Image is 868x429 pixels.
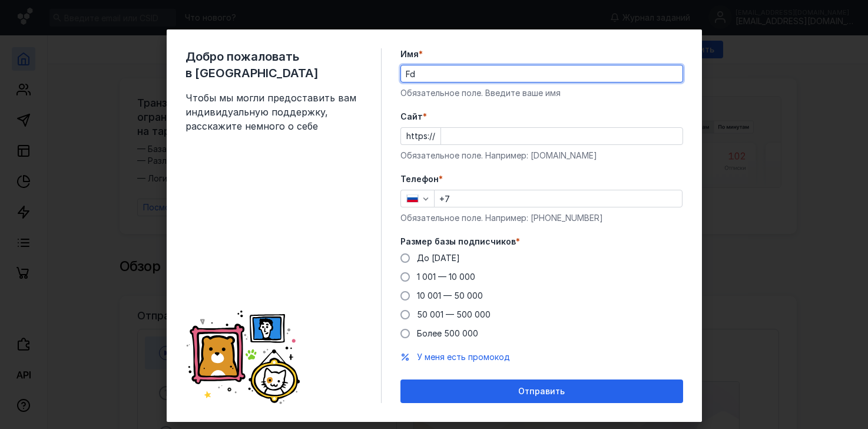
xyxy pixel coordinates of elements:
[518,387,565,397] span: Отправить
[417,352,510,362] span: У меня есть промокод
[417,291,483,301] span: 10 001 — 50 000
[400,212,683,224] div: Обязательное поле. Например: [PHONE_NUMBER]
[417,309,491,319] span: 50 001 — 500 000
[400,173,439,185] span: Телефон
[400,150,683,161] div: Обязательное поле. Например: [DOMAIN_NAME]
[185,48,362,81] span: Добро пожаловать в [GEOGRAPHIC_DATA]
[417,328,478,338] span: Более 500 000
[417,272,475,282] span: 1 001 — 10 000
[400,379,683,403] button: Отправить
[185,91,362,133] span: Чтобы мы могли предоставить вам индивидуальную поддержку, расскажите немного о себе
[417,253,460,263] span: До [DATE]
[400,87,683,99] div: Обязательное поле. Введите ваше имя
[400,48,419,60] span: Имя
[400,236,516,247] span: Размер базы подписчиков
[400,111,423,123] span: Cайт
[417,351,510,363] button: У меня есть промокод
